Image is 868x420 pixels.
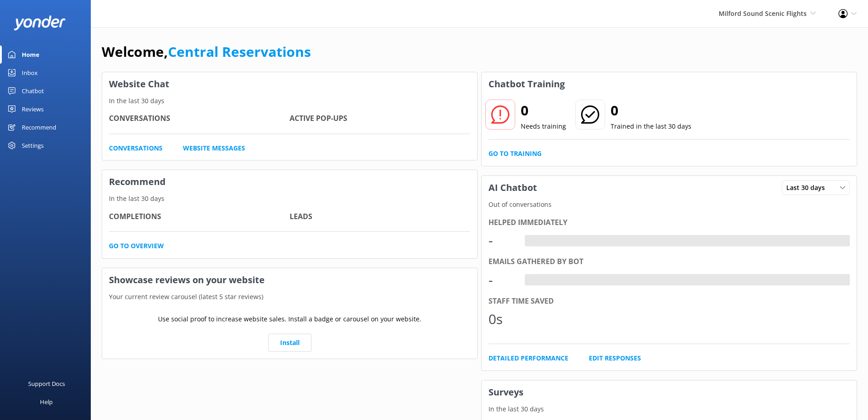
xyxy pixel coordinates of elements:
[521,121,566,131] p: Needs training
[22,136,44,155] div: Settings
[589,353,641,363] a: Edit Responses
[102,72,477,96] h3: Website Chat
[525,274,532,286] div: -
[22,100,44,118] div: Reviews
[22,82,44,100] div: Chatbot
[168,42,311,61] a: Central Reservations
[109,241,164,251] a: Go to overview
[40,393,53,411] div: Help
[488,295,850,307] div: Staff time saved
[22,118,56,136] div: Recommend
[102,268,477,292] h3: Showcase reviews on your website
[102,194,477,204] p: In the last 30 days
[14,15,66,30] img: yonder-white-logo.png
[488,269,516,291] div: -
[488,353,568,363] a: Detailed Performance
[611,121,691,131] p: Trained in the last 30 days
[525,235,532,247] div: -
[786,183,830,193] span: Last 30 days
[482,380,857,404] h3: Surveys
[488,230,516,251] div: -
[482,176,544,200] h3: AI Chatbot
[482,200,857,210] p: Out of conversations
[102,292,477,302] p: Your current review carousel (latest 5 star reviews)
[109,211,290,223] h4: Completions
[109,143,163,153] a: Conversations
[102,96,477,106] p: In the last 30 days
[488,149,542,159] a: Go to Training
[488,256,850,268] div: Emails gathered by bot
[183,143,245,153] a: Website Messages
[482,404,857,414] p: In the last 30 days
[290,113,470,125] h4: Active Pop-ups
[102,170,477,194] h3: Recommend
[482,72,572,96] h3: Chatbot Training
[521,100,566,121] h2: 0
[28,375,65,393] div: Support Docs
[290,211,470,223] h4: Leads
[611,100,691,121] h2: 0
[719,9,807,18] span: Milford Sound Scenic Flights
[158,314,421,324] p: Use social proof to increase website sales. Install a badge or carousel on your website.
[102,41,311,63] h1: Welcome,
[488,308,516,330] div: 0s
[488,217,850,229] div: Helped immediately
[268,334,311,352] a: Install
[22,64,38,82] div: Inbox
[22,45,39,64] div: Home
[109,113,290,125] h4: Conversations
